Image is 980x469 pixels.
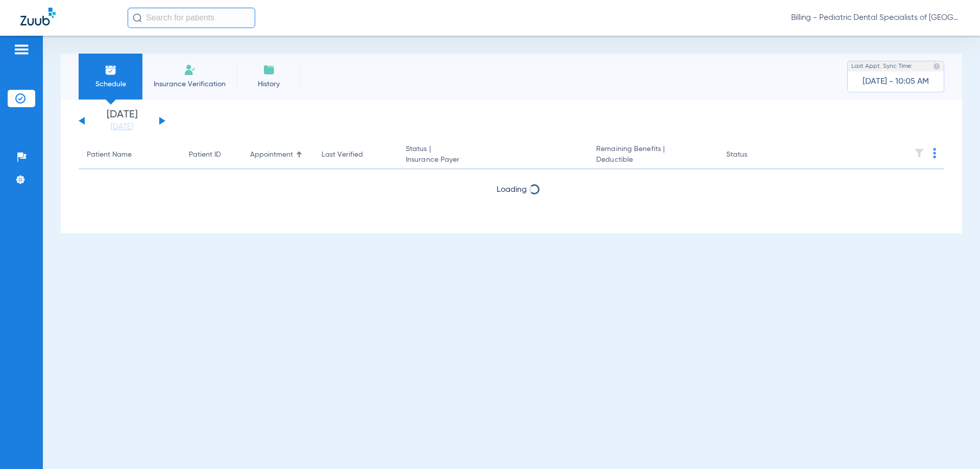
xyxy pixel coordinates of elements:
input: Search for patients [128,8,255,28]
img: History [263,64,275,76]
img: hamburger-icon [13,43,30,56]
span: Deductible [596,155,709,165]
div: Patient Name [87,150,173,160]
li: [DATE] [91,110,153,132]
span: Loading [497,186,527,194]
iframe: Chat Widget [929,420,980,469]
span: Billing - Pediatric Dental Specialists of [GEOGRAPHIC_DATA][US_STATE] [791,13,960,23]
span: Insurance Payer [406,155,580,165]
span: Insurance Verification [150,79,229,89]
div: Last Verified [322,150,363,160]
img: group-dot-blue.svg [933,148,936,158]
img: Schedule [105,64,117,76]
span: Schedule [86,79,135,89]
div: Appointment [250,150,293,160]
img: Zuub Logo [20,8,56,26]
div: Patient ID [189,150,234,160]
img: Manual Insurance Verification [184,64,196,76]
img: filter.svg [914,148,924,158]
th: Remaining Benefits | [588,141,718,169]
img: last sync help info [933,63,940,70]
img: Search Icon [133,13,142,22]
div: Appointment [250,150,305,160]
div: Patient ID [189,150,221,160]
th: Status [718,141,787,169]
span: [DATE] - 10:05 AM [863,77,929,87]
div: Patient Name [87,150,132,160]
div: Last Verified [322,150,389,160]
a: [DATE] [91,122,153,132]
th: Status | [398,141,588,169]
span: Last Appt. Sync Time: [851,61,913,71]
span: History [244,79,293,89]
